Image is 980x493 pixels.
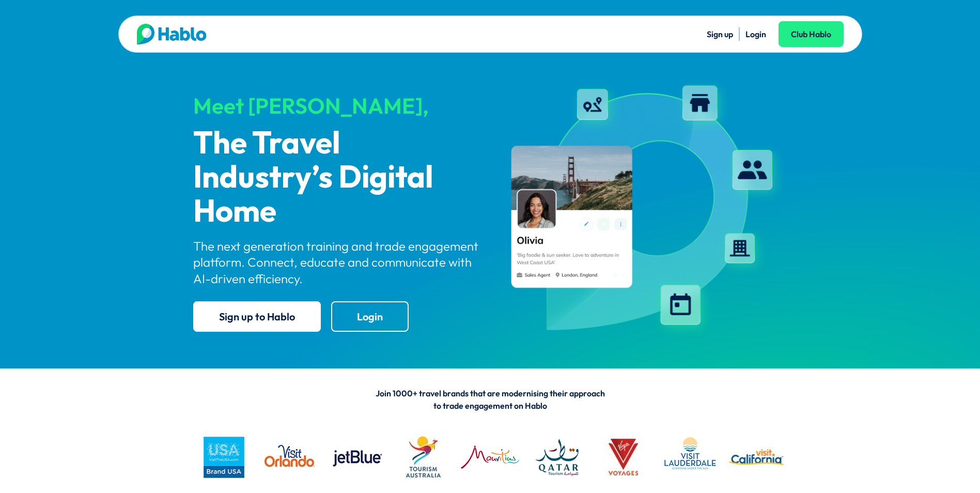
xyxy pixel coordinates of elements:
img: jetblue [326,426,387,488]
img: hablo-profile-image [499,77,787,341]
span: Join 1000+ travel brands that are modernising their approach to trade engagement on Hablo [376,388,605,411]
a: Login [331,301,409,332]
img: Tourism Australia [393,426,454,488]
img: VO [259,426,321,488]
a: Club Hablo [779,21,844,47]
img: VV logo [593,426,654,488]
img: busa [193,426,255,488]
a: Login [745,29,766,39]
img: QATAR [526,426,587,488]
a: Sign up [707,29,733,39]
a: Sign up to Hablo [193,301,321,332]
img: LAUDERDALE [659,426,721,488]
img: Hablo logo main 2 [137,24,207,44]
p: The next generation training and trade engagement platform. Connect, educate and communicate with... [193,238,481,287]
img: MTPA [459,426,521,488]
img: vc logo [726,426,787,488]
div: Meet [PERSON_NAME], [193,94,481,118]
p: The Travel Industry’s Digital Home [193,127,481,229]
